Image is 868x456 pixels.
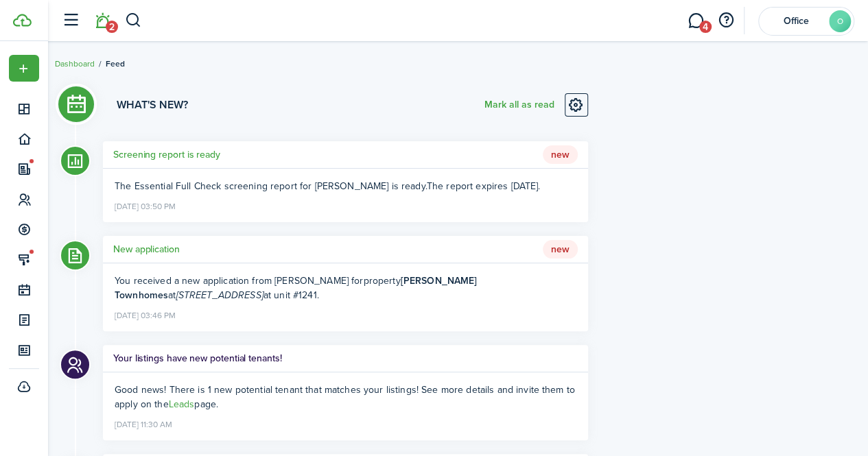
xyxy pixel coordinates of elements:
[117,97,188,113] h3: What's new?
[714,9,738,32] button: Open resource center
[58,8,84,34] button: Open sidebar
[115,274,576,302] div: You received a new application from [PERSON_NAME] for .
[115,414,172,432] time: [DATE] 11:30 AM
[106,58,125,70] span: Feed
[683,3,709,38] a: Messaging
[115,196,176,214] time: [DATE] 03:50 PM
[543,240,578,259] span: New
[115,274,477,302] span: property at at unit #1241
[543,145,578,165] span: New
[113,242,180,256] h5: New application
[115,274,477,302] b: [PERSON_NAME] Townhomes
[115,383,575,411] ng-component: Good news! There is 1 new potential tenant that matches your listings! See more details and invit...
[176,288,263,302] i: [STREET_ADDRESS]
[115,179,540,193] ng-component: The Essential Full Check screening report for [PERSON_NAME] is ready. The report expires [DATE].
[9,55,39,82] button: Open menu
[113,147,220,162] h5: Screening report is ready
[484,93,554,117] button: Mark all as read
[113,351,282,365] h5: Your listings have new potential tenants!
[115,305,176,323] time: [DATE] 03:46 PM
[829,10,851,32] avatar-text: O
[55,58,95,70] a: Dashboard
[13,14,32,27] img: TenantCloud
[769,16,823,26] span: Office
[125,9,142,32] button: Search
[169,397,195,411] a: Leads
[699,21,712,33] span: 4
